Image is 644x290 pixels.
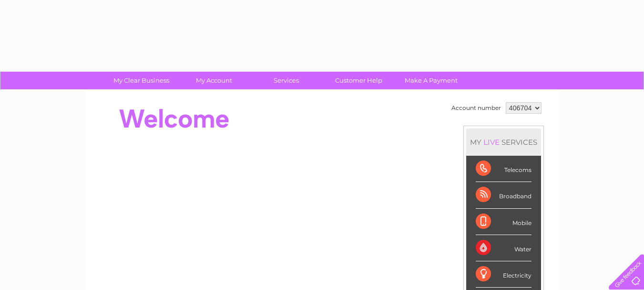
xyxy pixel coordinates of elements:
div: Water [476,235,532,261]
td: Account number [449,100,503,116]
a: My Clear Business [102,72,181,89]
a: Services [247,72,326,89]
a: Customer Help [319,72,398,89]
div: Electricity [476,261,532,288]
div: MY SERVICES [466,129,541,156]
div: LIVE [481,138,501,147]
div: Broadband [476,182,532,208]
a: My Account [174,72,253,89]
div: Telecoms [476,156,532,182]
div: Mobile [476,209,532,235]
a: Make A Payment [392,72,470,89]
